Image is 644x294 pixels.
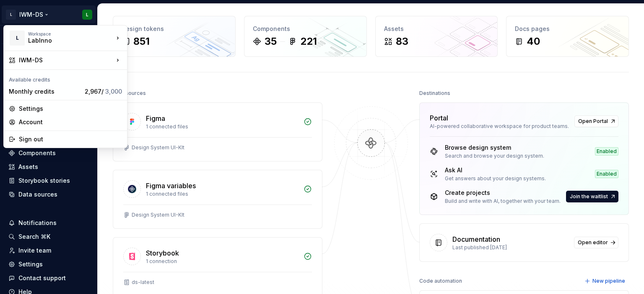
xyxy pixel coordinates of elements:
[9,87,81,96] div: Monthly credits
[19,105,122,113] div: Settings
[28,31,114,36] div: Workspace
[19,118,122,126] div: Account
[28,36,99,45] div: LabInno
[10,31,25,46] div: L
[5,72,125,85] div: Available credits
[19,135,122,143] div: Sign out
[105,88,122,95] span: 3,000
[85,88,122,95] span: 2,967 /
[19,56,114,64] div: IWM-DS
